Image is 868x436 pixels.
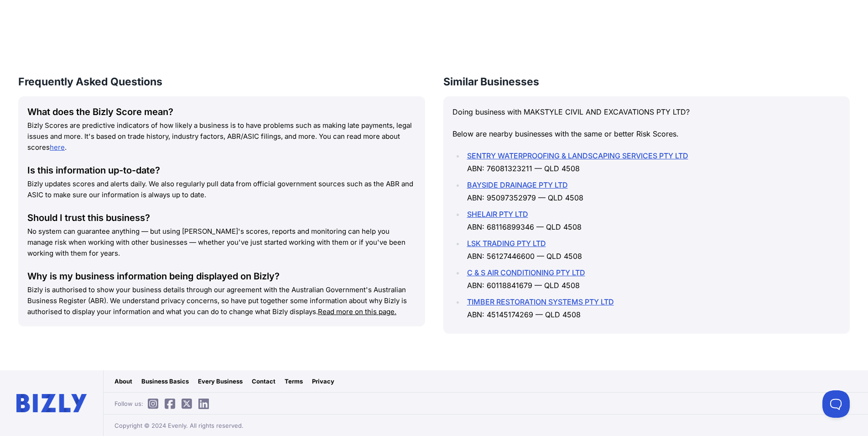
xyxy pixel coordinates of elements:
span: Copyright © 2024 Evenly. All rights reserved. [114,421,244,430]
a: About [114,377,132,386]
li: ABN: 60118841679 — QLD 4508 [464,266,841,292]
a: Terms [285,377,303,386]
a: C & S AIR CONDITIONING PTY LTD [467,268,585,277]
a: TIMBER RESTORATION SYSTEMS PTY LTD [467,297,614,306]
iframe: Toggle Customer Support [822,390,850,418]
a: LSK TRADING PTY LTD [467,239,546,248]
span: Follow us: [114,399,213,408]
div: What does the Bizly Score mean? [27,105,416,118]
div: Why is my business information being displayed on Bizly? [27,270,416,283]
div: Should I trust this business? [27,211,416,224]
a: SHELAIR PTY LTD [467,210,528,219]
li: ABN: 68116899346 — QLD 4508 [464,208,841,233]
a: Business Basics [141,377,189,386]
a: SENTRY WATERPROOFING & LANDSCAPING SERVICES PTY LTD [467,151,688,160]
li: ABN: 56127446600 — QLD 4508 [464,237,841,263]
p: No system can guarantee anything — but using [PERSON_NAME]'s scores, reports and monitoring can h... [27,226,416,259]
a: Every Business [198,377,243,386]
a: here [50,143,65,152]
li: ABN: 45145174269 — QLD 4508 [464,295,841,321]
a: Contact [252,377,275,386]
p: Below are nearby businesses with the same or better Risk Scores. [452,127,841,140]
p: Bizly updates scores and alerts daily. We also regularly pull data from official government sourc... [27,179,416,200]
a: BAYSIDE DRAINAGE PTY LTD [467,180,568,189]
p: Bizly is authorised to show your business details through our agreement with the Australian Gover... [27,284,416,317]
a: Read more on this page. [318,307,396,316]
p: Doing business with MAKSTYLE CIVIL AND EXCAVATIONS PTY LTD? [452,105,841,118]
a: Privacy [312,377,334,386]
h3: Similar Businesses [443,74,850,89]
li: ABN: 95097352979 — QLD 4508 [464,179,841,204]
li: ABN: 76081323211 — QLD 4508 [464,149,841,175]
div: Is this information up-to-date? [27,164,416,177]
p: Bizly Scores are predictive indicators of how likely a business is to have problems such as makin... [27,120,416,153]
h3: Frequently Asked Questions [18,74,425,89]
